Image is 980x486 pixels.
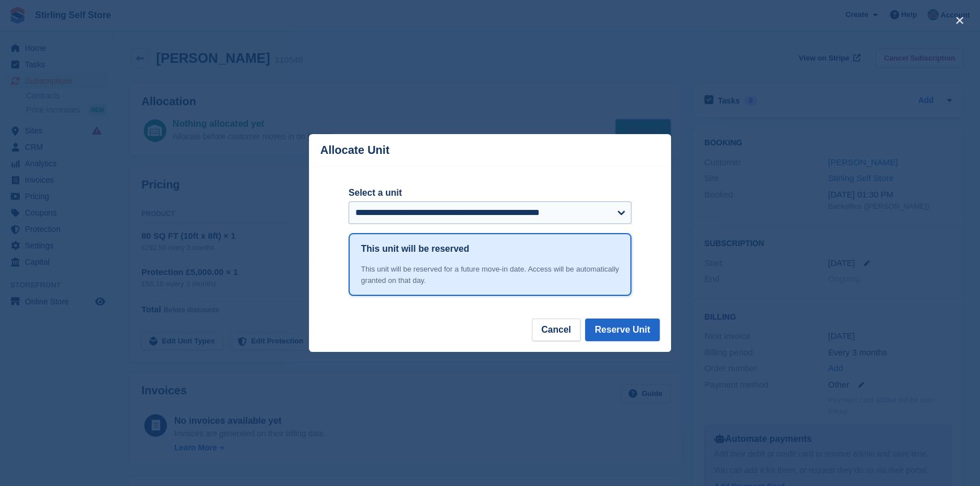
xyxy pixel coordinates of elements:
button: Cancel [532,319,581,341]
div: This unit will be reserved for a future move-in date. Access will be automatically granted on tha... [361,264,619,286]
button: close [951,11,969,29]
label: Select a unit [349,186,631,200]
button: Reserve Unit [585,319,660,341]
p: Allocate Unit [320,144,389,157]
h1: This unit will be reserved [361,242,469,256]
